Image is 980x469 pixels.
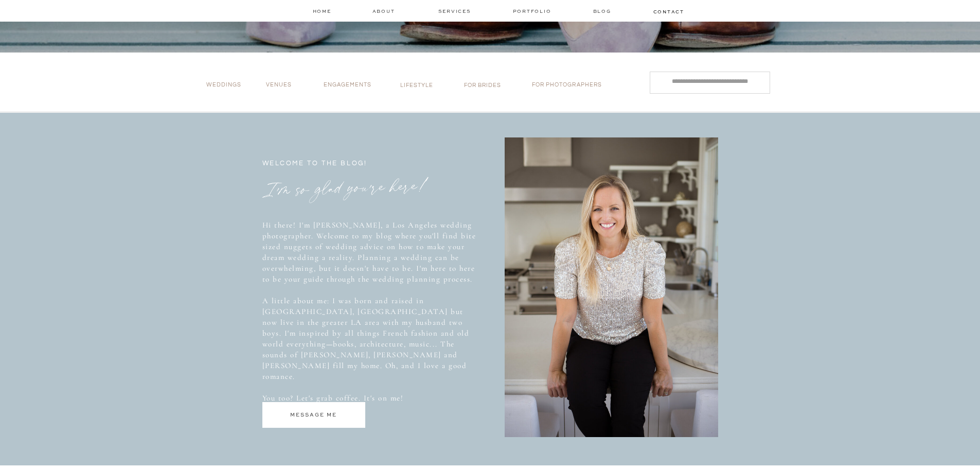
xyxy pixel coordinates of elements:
h2: I'm so glad you're here! [262,175,448,198]
a: lifestyle [400,82,440,93]
a: home [313,8,332,14]
a: about [372,8,398,15]
a: contact [653,8,683,14]
h2: Hi there! I'm [PERSON_NAME], a Los Angeles wedding photographer. Welcome to my blog where you'll ... [262,220,480,380]
a: Engagements [324,81,381,92]
a: message me [262,410,365,420]
a: Weddings [206,81,247,92]
a: VENUES [266,81,307,92]
a: Blog [593,8,614,15]
p: WELCOME TO THE BLOG! [262,158,391,168]
a: for photographers [532,81,610,92]
a: services [438,8,473,14]
a: Portfolio [513,8,554,15]
a: for brides [464,82,505,93]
